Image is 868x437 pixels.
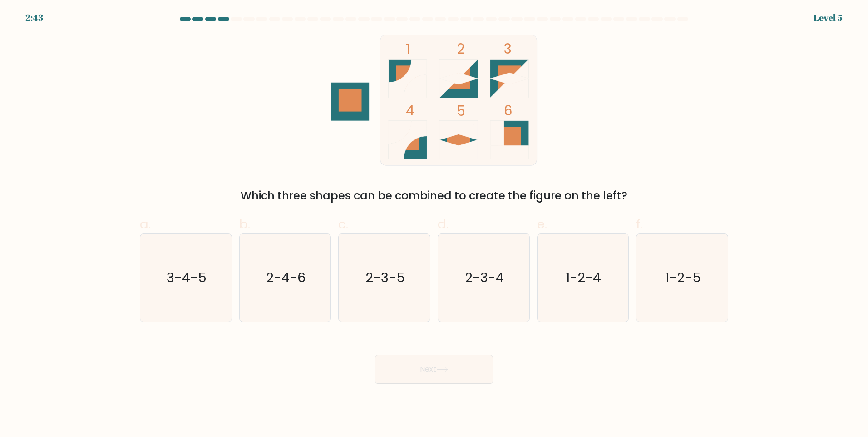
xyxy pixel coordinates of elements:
[145,188,723,204] div: Which three shapes can be combined to create the figure on the left?
[537,215,547,233] span: e.
[266,268,306,287] text: 2-4-6
[566,268,602,287] text: 1-2-4
[465,268,504,287] text: 2-3-4
[665,268,701,287] text: 1-2-5
[457,102,465,120] tspan: 5
[338,215,348,233] span: c.
[167,268,207,287] text: 3-4-5
[375,355,493,384] button: Next
[814,11,843,25] div: Level 5
[438,215,449,233] span: d.
[239,215,250,233] span: b.
[25,11,43,25] div: 2:43
[365,268,405,287] text: 2-3-5
[406,40,410,58] tspan: 1
[140,215,151,233] span: a.
[406,101,414,120] tspan: 4
[457,40,464,58] tspan: 2
[504,101,513,120] tspan: 6
[636,215,642,233] span: f.
[504,40,512,58] tspan: 3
